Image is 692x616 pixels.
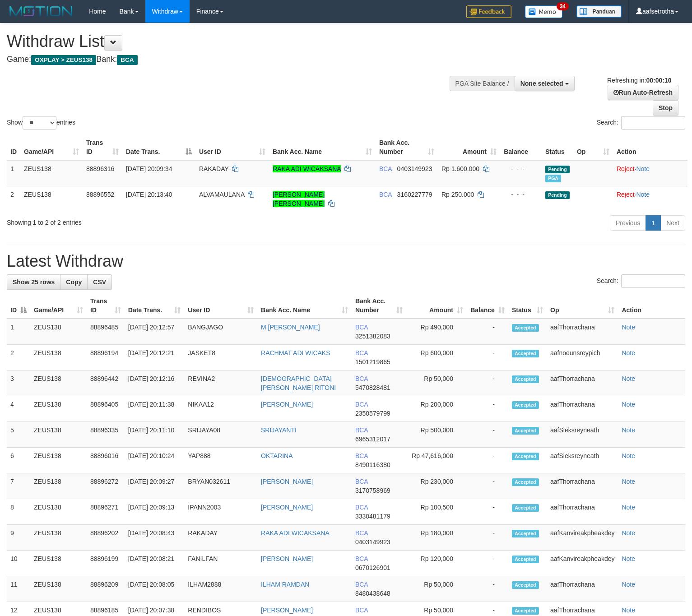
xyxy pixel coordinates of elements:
[60,274,88,290] a: Copy
[184,473,257,499] td: BRYAN032611
[261,375,336,391] a: [DEMOGRAPHIC_DATA][PERSON_NAME] RITONI
[352,293,406,319] th: Bank Acc. Number: activate to sort column ascending
[30,551,87,576] td: ZEUS138
[406,371,467,396] td: Rp 50,000
[622,375,635,382] a: Note
[7,422,30,448] td: 5
[125,473,185,499] td: [DATE] 20:09:27
[355,513,390,520] span: Copy 3330481179 to clipboard
[7,186,20,212] td: 2
[355,401,368,408] span: BCA
[613,134,687,160] th: Action
[184,525,257,551] td: RAKADAY
[622,504,635,511] a: Note
[30,371,87,396] td: ZEUS138
[355,590,390,597] span: Copy 8480438648 to clipboard
[195,134,269,160] th: User ID: activate to sort column ascending
[512,350,539,357] span: Accepted
[7,274,60,290] a: Show 25 rows
[184,293,257,319] th: User ID: activate to sort column ascending
[512,504,539,512] span: Accepted
[406,448,467,473] td: Rp 47,616,000
[7,371,30,396] td: 3
[30,448,87,473] td: ZEUS138
[466,5,511,18] img: Feedback.jpg
[13,278,55,286] span: Show 25 rows
[83,134,122,160] th: Trans ID: activate to sort column ascending
[500,134,542,160] th: Balance
[450,76,515,91] div: PGA Site Balance /
[184,396,257,422] td: NIKAA12
[355,452,368,459] span: BCA
[376,134,438,160] th: Bank Acc. Number: activate to sort column ascending
[653,100,678,116] a: Stop
[7,5,75,18] img: MOTION_logo.png
[126,165,172,172] span: [DATE] 20:09:34
[7,345,30,371] td: 2
[117,55,137,65] span: BCA
[184,345,257,371] td: JASKET8
[406,396,467,422] td: Rp 200,000
[7,134,20,160] th: ID
[512,375,539,383] span: Accepted
[622,324,635,331] a: Note
[23,116,56,130] select: Showentries
[87,319,125,345] td: 88896485
[397,191,432,198] span: Copy 3160227779 to clipboard
[87,576,125,602] td: 88896209
[547,371,618,396] td: aafThorrachana
[547,499,618,525] td: aafThorrachana
[261,426,297,434] a: SRIJAYANTI
[7,116,75,130] label: Show entries
[406,576,467,602] td: Rp 50,000
[7,396,30,422] td: 4
[7,293,30,319] th: ID: activate to sort column descending
[261,607,313,614] a: [PERSON_NAME]
[512,556,539,563] span: Accepted
[261,555,313,562] a: [PERSON_NAME]
[441,191,474,198] span: Rp 250.000
[406,293,467,319] th: Amount: activate to sort column ascending
[545,191,570,199] span: Pending
[547,525,618,551] td: aafKanvireakpheakdey
[547,448,618,473] td: aafSieksreyneath
[557,2,569,10] span: 34
[355,435,390,443] span: Copy 6965312017 to clipboard
[30,525,87,551] td: ZEUS138
[547,576,618,602] td: aafThorrachana
[406,345,467,371] td: Rp 600,000
[608,85,678,100] a: Run Auto-Refresh
[261,504,313,511] a: [PERSON_NAME]
[355,564,390,571] span: Copy 0670126901 to clipboard
[467,473,508,499] td: -
[125,499,185,525] td: [DATE] 20:09:13
[125,293,185,319] th: Date Trans.: activate to sort column ascending
[397,165,432,172] span: Copy 0403149923 to clipboard
[87,448,125,473] td: 88896016
[86,191,114,198] span: 88896552
[273,165,341,172] a: RAKA ADI WICAKSANA
[467,319,508,345] td: -
[512,607,539,615] span: Accepted
[184,319,257,345] td: BANGJAGO
[618,293,685,319] th: Action
[355,358,390,366] span: Copy 1501219865 to clipboard
[7,576,30,602] td: 11
[355,375,368,382] span: BCA
[125,396,185,422] td: [DATE] 20:11:38
[622,555,635,562] a: Note
[30,319,87,345] td: ZEUS138
[573,134,613,160] th: Op: activate to sort column ascending
[273,191,325,207] a: [PERSON_NAME] [PERSON_NAME]
[87,499,125,525] td: 88896271
[467,551,508,576] td: -
[269,134,376,160] th: Bank Acc. Name: activate to sort column ascending
[184,499,257,525] td: IPANN2003
[20,134,83,160] th: Game/API: activate to sort column ascending
[547,345,618,371] td: aafnoeunsreypich
[547,473,618,499] td: aafThorrachana
[122,134,195,160] th: Date Trans.: activate to sort column descending
[261,529,330,537] a: RAKA ADI WICAKSANA
[7,448,30,473] td: 6
[467,396,508,422] td: -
